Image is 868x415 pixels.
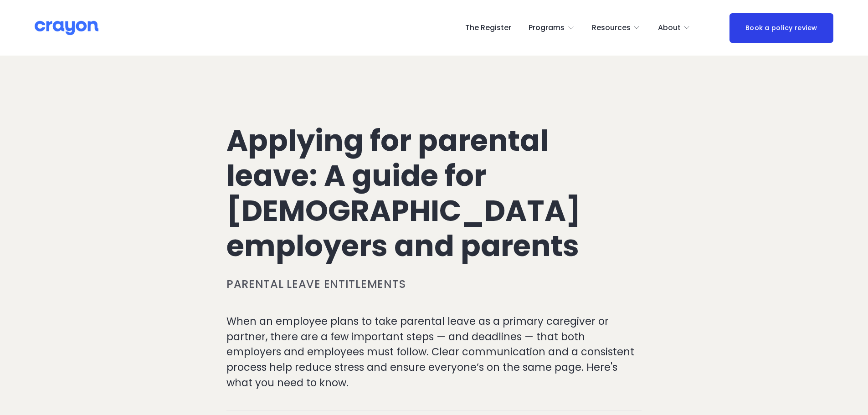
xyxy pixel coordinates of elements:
span: Resources [592,21,631,35]
h1: Applying for parental leave: A guide for [DEMOGRAPHIC_DATA] employers and parents [226,123,642,263]
a: The Register [465,20,511,35]
a: Book a policy review [729,13,833,43]
a: folder dropdown [658,20,691,35]
a: folder dropdown [529,20,575,35]
a: Parental leave entitlements [226,277,406,292]
img: Crayon [35,20,98,36]
span: Programs [529,21,565,35]
span: About [658,21,681,35]
p: When an employee plans to take parental leave as a primary caregiver or partner, there are a few ... [226,314,642,390]
a: folder dropdown [592,20,641,35]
